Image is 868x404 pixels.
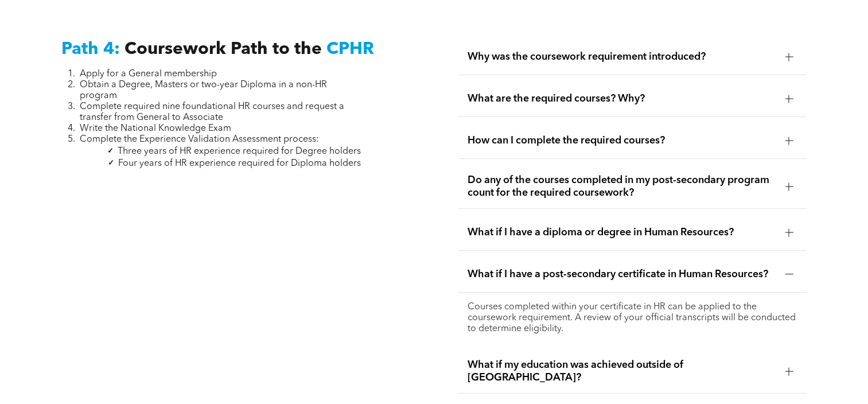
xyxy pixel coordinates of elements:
[468,50,776,63] span: Why was the coursework requirement introduced?
[468,302,797,335] p: Courses completed within your certificate in HR can be applied to the coursework requirement. A r...
[80,124,231,133] span: Write the National Knowledge Exam
[468,174,776,199] span: Do any of the courses completed in my post-secondary program count for the required coursework?
[468,92,776,105] span: What are the required courses? Why?
[80,69,217,79] span: Apply for a General membership
[326,41,374,58] span: CPHR
[118,147,361,156] span: Three years of HR experience required for Degree holders
[124,41,322,58] span: Coursework Path to the
[468,226,776,239] span: What if I have a diploma or degree in Human Resources?
[80,102,344,122] span: Complete required nine foundational HR courses and request a transfer from General to Associate
[468,359,776,384] span: What if my education was achieved outside of [GEOGRAPHIC_DATA]?
[80,80,327,100] span: Obtain a Degree, Masters or two-year Diploma in a non-HR program
[61,41,120,58] span: Path 4:
[468,134,776,147] span: How can I complete the required courses?
[80,135,319,144] span: Complete the Experience Validation Assessment process:
[118,159,361,168] span: Four years of HR experience required for Diploma holders
[468,268,776,281] span: What if I have a post-secondary certificate in Human Resources?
